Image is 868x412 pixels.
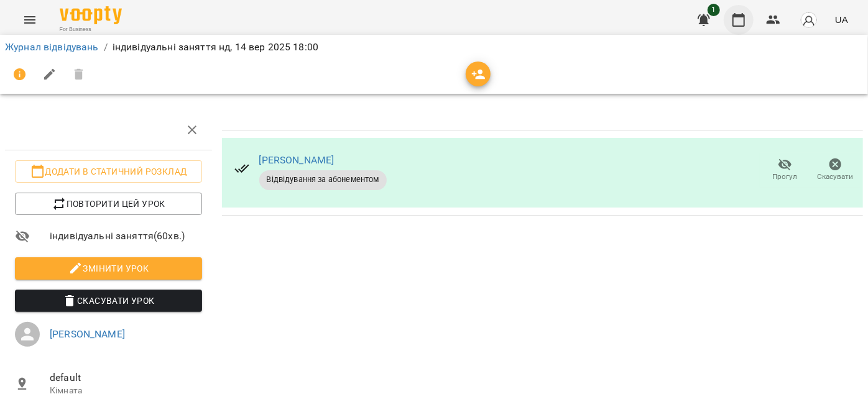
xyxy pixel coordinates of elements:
img: avatar_s.png [800,11,818,29]
span: Скасувати Урок [25,293,192,308]
span: Змінити урок [25,261,192,276]
button: Menu [15,5,45,35]
span: UA [835,13,848,26]
button: UA [830,8,853,31]
span: Повторити цей урок [25,196,192,211]
li: / [104,40,108,55]
span: індивідуальні заняття ( 60 хв. ) [50,229,202,244]
nav: breadcrumb [5,40,863,55]
span: Відвідування за абонементом [259,174,387,185]
span: Скасувати [818,172,854,182]
a: [PERSON_NAME] [50,328,125,340]
span: default [50,370,202,385]
p: Кімната [50,385,202,397]
a: Журнал відвідувань [5,41,99,53]
span: Додати в статичний розклад [25,164,192,179]
button: Змінити урок [15,257,202,280]
button: Скасувати Урок [15,290,202,312]
span: For Business [60,25,122,34]
span: Прогул [773,172,798,182]
span: 1 [708,4,720,16]
a: [PERSON_NAME] [259,154,335,166]
button: Повторити цей урок [15,193,202,215]
button: Скасувати [810,153,861,188]
button: Прогул [760,153,810,188]
p: індивідуальні заняття нд, 14 вер 2025 18:00 [113,40,318,55]
img: Voopty Logo [60,6,122,24]
button: Додати в статичний розклад [15,160,202,183]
